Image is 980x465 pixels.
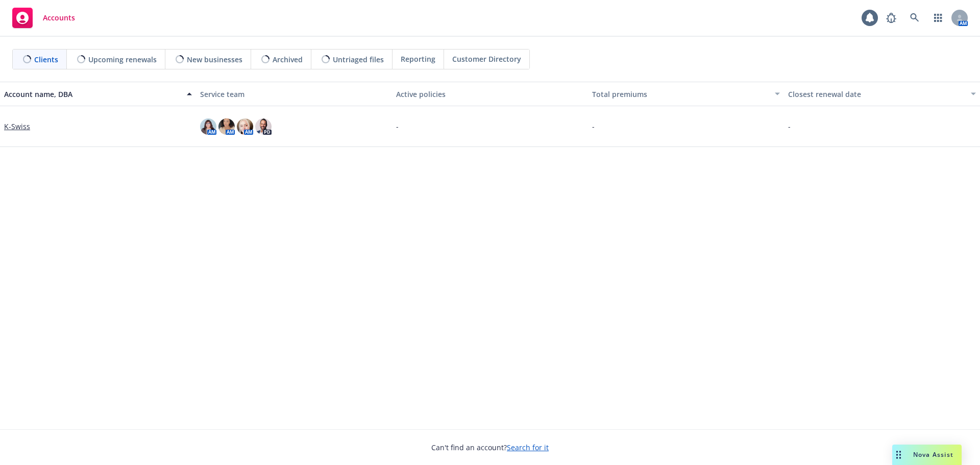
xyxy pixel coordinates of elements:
span: - [788,121,791,132]
a: Switch app [928,8,948,28]
button: Active policies [392,82,588,106]
img: photo [255,118,272,135]
img: photo [218,118,235,135]
span: Reporting [401,54,435,64]
span: Upcoming renewals [88,54,157,65]
span: Clients [34,54,58,65]
div: Active policies [396,89,584,100]
img: photo [200,118,216,135]
span: Untriaged files [333,54,384,65]
span: Nova Assist [913,450,953,459]
span: Accounts [43,14,75,22]
img: photo [237,118,253,135]
a: Accounts [8,4,79,32]
span: Archived [273,54,303,65]
button: Service team [196,82,392,106]
span: New businesses [187,54,242,65]
span: - [396,121,399,132]
div: Closest renewal date [788,89,965,100]
div: Total premiums [592,89,769,100]
span: - [592,121,595,132]
a: Search for it [507,443,549,452]
a: Search [904,8,925,28]
a: K-Swiss [4,121,30,132]
button: Nova Assist [892,445,962,465]
a: Report a Bug [881,8,901,28]
span: Can't find an account? [431,442,549,453]
div: Account name, DBA [4,89,181,100]
span: Customer Directory [452,54,521,64]
button: Closest renewal date [784,82,980,106]
button: Total premiums [588,82,784,106]
div: Service team [200,89,388,100]
div: Drag to move [892,445,905,465]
